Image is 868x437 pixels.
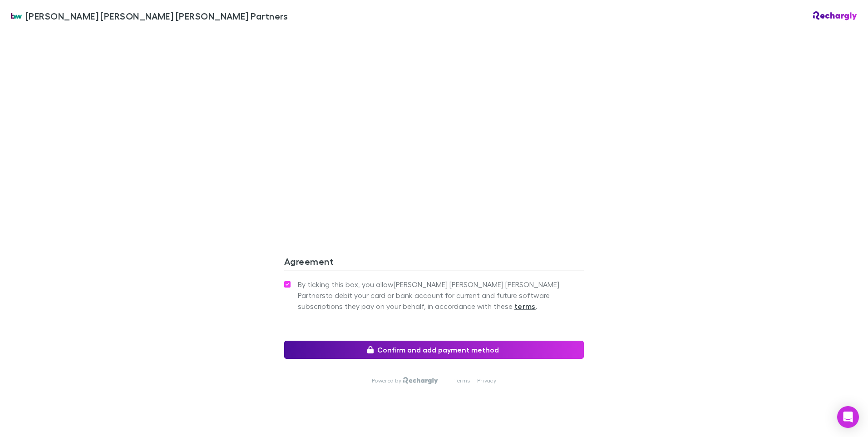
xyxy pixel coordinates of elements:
p: | [445,377,447,384]
a: Terms [454,377,470,384]
a: Privacy [477,377,496,384]
img: Rechargly Logo [403,377,438,384]
img: Brewster Walsh Waters Partners's Logo [11,10,22,21]
div: Open Intercom Messenger [837,406,859,428]
img: Rechargly Logo [813,11,857,20]
span: [PERSON_NAME] [PERSON_NAME] [PERSON_NAME] Partners [25,9,288,23]
strong: terms [514,302,536,311]
iframe: Secure address input frame [282,5,586,214]
span: By ticking this box, you allow [PERSON_NAME] [PERSON_NAME] [PERSON_NAME] Partners to debit your c... [298,279,584,312]
button: Confirm and add payment method [284,341,584,359]
p: Powered by [372,377,403,384]
h3: Agreement [284,256,584,270]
